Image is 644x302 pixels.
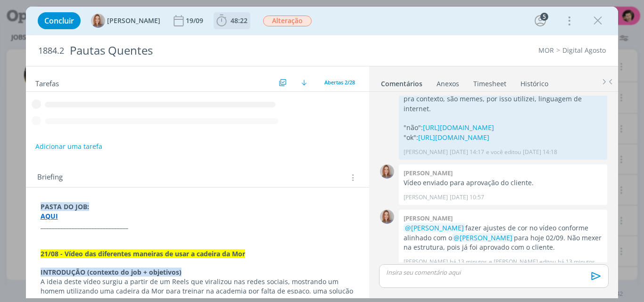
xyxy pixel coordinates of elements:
span: @[PERSON_NAME] [454,233,512,242]
button: Adicionar uma tarefa [35,138,103,155]
p: Deixei uma versão com e uma sem o áudio "não" e o "ok". Só pra contexto, são memes, por isso util... [404,85,603,114]
p: [PERSON_NAME] [404,148,448,156]
img: A [91,14,105,28]
div: 19/09 [186,17,205,24]
span: Abertas 2/28 [324,79,355,86]
div: 5 [540,13,548,21]
span: @[PERSON_NAME] [405,223,464,232]
span: [DATE] 14:18 [523,148,557,156]
strong: _______________________________ [41,221,128,230]
span: [PERSON_NAME] [107,17,160,24]
span: 48:22 [231,16,248,25]
strong: INTRODUÇÃO (contexto do job + objetivos) [41,268,182,277]
span: e você editou [486,148,521,156]
a: [URL][DOMAIN_NAME] [423,123,494,132]
span: Tarefas [35,77,59,88]
img: A [380,210,394,224]
button: 48:22 [214,13,250,28]
button: Concluir [38,12,81,29]
p: fazer ajustes de cor no vídeo conforme alinhado com o para hoje 02/09. Não mexer na estrutura, po... [404,223,603,252]
span: há 13 minutos [558,258,595,266]
span: Concluir [44,17,74,24]
a: [URL][DOMAIN_NAME] [418,133,489,142]
p: [PERSON_NAME] [404,258,448,266]
a: Comentários [380,75,423,89]
button: Alteração [263,15,312,27]
img: A [380,164,394,179]
a: MOR [538,46,554,55]
a: Digital Agosto [562,46,606,55]
span: há 13 minutos [450,258,487,266]
p: "não": [404,123,603,132]
span: [DATE] 14:17 [450,148,484,156]
a: Histórico [520,75,549,89]
div: dialog [26,7,619,298]
p: Vídeo enviado para aprovação do cliente. [404,178,603,188]
button: A[PERSON_NAME] [91,14,160,28]
strong: PASTA DO JOB: [41,202,89,211]
div: Anexos [437,79,459,89]
span: 1884.2 [38,46,64,56]
span: [DATE] 10:57 [450,193,484,202]
span: Briefing [37,171,63,184]
span: Alteração [263,16,312,26]
div: Pautas Quentes [66,39,365,62]
b: [PERSON_NAME] [404,169,453,177]
img: arrow-down.svg [301,80,307,85]
b: [PERSON_NAME] [404,214,453,222]
a: AQUI [41,212,58,220]
strong: 21/08 - Vídeo das diferentes maneiras de usar a cadeira da Mor [41,249,245,258]
p: "ok": [404,133,603,142]
button: 5 [533,13,548,28]
p: [PERSON_NAME] [404,193,448,202]
a: Timesheet [473,75,507,89]
span: e [PERSON_NAME] editou [489,258,556,266]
